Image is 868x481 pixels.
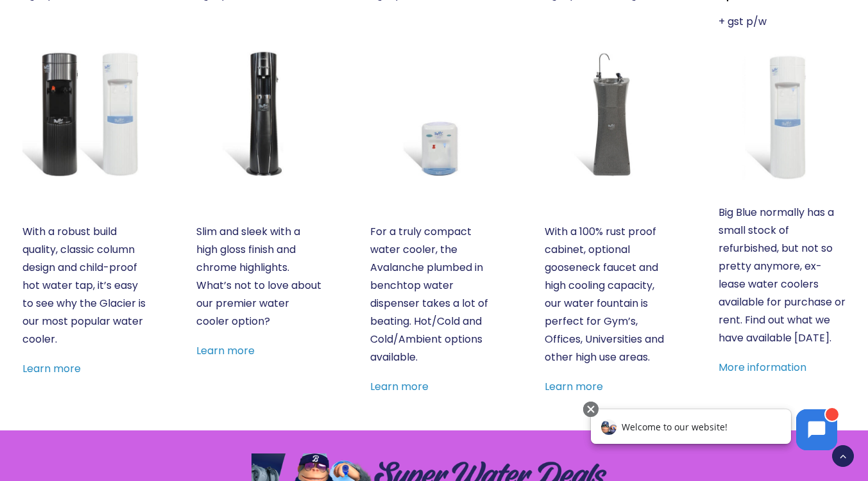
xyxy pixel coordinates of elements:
a: Learn more [196,343,255,358]
p: Slim and sleek with a high gloss finish and chrome highlights. What’s not to love about our premi... [196,223,323,330]
p: For a truly compact water cooler, the Avalanche plumbed in benchtop water dispenser takes a lot o... [370,223,497,366]
p: With a robust build quality, classic column design and child-proof hot water tap, it’s easy to se... [22,223,149,348]
p: Big Blue normally has a small stock of refurbished, but not so pretty anymore, ex-lease water coo... [719,204,846,347]
img: Avatar [24,20,39,36]
a: Fountain [545,50,672,177]
iframe: Chatbot [577,399,850,463]
a: Learn more [370,379,429,394]
a: Learn more [545,379,603,394]
span: Welcome to our website! [44,22,150,34]
p: With a 100% rust proof cabinet, optional gooseneck faucet and high cooling capacity, our water fo... [545,223,672,366]
a: Refurbished [719,54,846,181]
a: Avalanche [370,50,497,177]
a: Everest Elite [196,50,323,177]
a: Learn more [22,361,81,376]
a: More information [719,360,806,375]
p: + gst p/w [719,13,846,31]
